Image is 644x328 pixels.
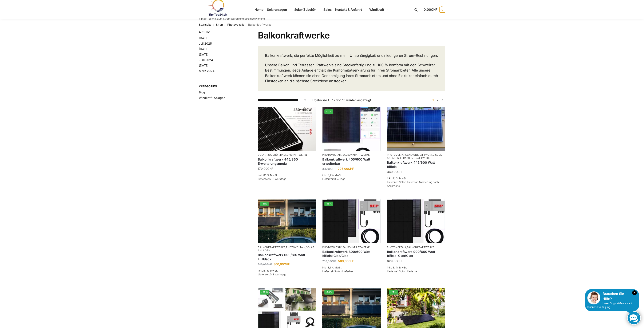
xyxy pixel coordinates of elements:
a: Balkonkraftwerk 890/600 Watt bificial Glas/Glas [322,250,380,258]
a: Balkonkraftwerk 600/810 Watt Fullblack [258,253,316,261]
span: CHF [397,259,403,263]
p: Ergebnisse 1 – 12 von 13 werden angezeigt [312,98,371,102]
span: Solaranlagen [267,8,287,12]
a: [DATE] [199,64,209,67]
p: , , , [387,153,445,160]
a: Balkonkraftwerk 445/860 Erweiterungsmodul [258,157,316,166]
bdi: 629,00 [387,259,403,263]
p: , [258,153,316,157]
a: Photovoltaik [322,153,341,156]
a: Seite 2 [436,98,440,102]
bdi: 360,00 [387,170,403,174]
p: , [387,246,445,249]
bdi: 700,00 [322,260,336,263]
span: Lieferzeit: [322,177,345,181]
p: , [322,246,380,249]
a: Windkraft [367,0,390,19]
bdi: 295,00 [338,167,354,170]
a: Startseite [199,23,212,26]
span: 2-3 Werktage [270,273,286,276]
span: Archive [199,30,241,34]
p: inkl. 8,1 % MwSt. [387,177,445,180]
span: / [223,23,227,27]
span: CHF [348,259,354,263]
bdi: 360,00 [273,262,290,266]
p: inkl. 8,1 % MwSt. [322,173,380,177]
a: Balkonkraftwerke [343,246,370,249]
span: Lieferzeit: [258,177,286,181]
p: , , [258,246,316,252]
span: CHF [331,260,336,263]
a: Balkonkraftwerk 900/600 Watt bificial Glas/Glas [387,250,445,258]
a: Bificiales Hochleistungsmodul [387,199,445,243]
span: Unser Support-Team steht Ihnen zur Verfügung [587,302,632,309]
img: Customer service [587,291,600,304]
img: Bificiales Hochleistungsmodul [322,199,380,243]
a: Terassen Kraftwerke [400,157,431,159]
a: [DATE] [199,47,209,51]
span: CHF [431,8,438,12]
a: -16%Bificiales Hochleistungsmodul [322,199,380,243]
div: Brauchen Sie Hilfe? [587,291,637,301]
span: CHF [397,170,403,174]
a: März 2024 [199,69,214,73]
p: Tiptop Technik zum Stromsparen und Stromgewinnung [199,17,265,20]
bdi: 520,00 [258,263,272,266]
a: Solaranlage für den kleinen Balkon [387,107,445,151]
a: → [440,98,444,102]
a: Juli 2025 [199,42,212,45]
a: Balkonkraftwerk 445/600 Watt Bificial [387,161,445,169]
span: Seite 1 [431,98,435,102]
p: inkl. 8,1 % MwSt. [258,173,316,177]
a: -21%Steckerfertig Plug & Play mit 410 Watt [322,107,380,151]
p: Balkonkraftwerk, die perfekte Möglichkeit zu mehr Unabhängigkeit und niedrigeren Strom-Rechnungen. [265,53,438,58]
p: inkl. 8,1 % MwSt. [258,269,316,273]
a: Balkonkraftwerke [343,153,370,156]
img: 2 Balkonkraftwerke [258,199,316,243]
a: [DATE] [199,53,209,56]
p: inkl. 8,1 % MwSt. [322,266,380,270]
a: Blog [199,90,205,94]
p: Unsere Balkon und Terrassen Kraftwerke sind Steckerfertig und zu 100 % konform mit den Schweizer ... [265,62,438,84]
span: CHF [284,262,290,266]
span: 0 [439,7,445,13]
span: Kategorien [199,84,241,89]
a: Juni 2024 [199,58,213,62]
a: Solar-Zubehör [258,153,279,156]
span: Sofort Lieferbar [334,270,353,273]
a: Solar-Zubehör [292,0,321,19]
span: CHF [267,167,273,170]
a: Sales [321,0,333,19]
span: 0,00 [424,8,437,12]
select: Shop-Reihenfolge [258,98,307,102]
a: Windkraft-Anlagen [199,96,225,100]
span: Lieferzeit: [387,270,418,273]
img: Balkonkraftwerk 445/860 Erweiterungsmodul [258,107,316,151]
span: CHF [348,167,354,170]
span: 2-3 Werktage [270,177,286,181]
span: Sofort Lieferbar [399,270,418,273]
img: Steckerfertig Plug & Play mit 410 Watt [322,107,380,151]
span: Lieferzeit: [322,270,353,273]
p: , [322,153,380,157]
span: Lieferzeit: [387,181,439,187]
a: Photovoltaik [286,246,305,249]
a: Balkonkraftwerk 405/600 Watt erweiterbar [322,157,380,166]
span: Sofort Lieferbar Anlieferung nach Absprache [387,181,439,187]
span: 3-4 Tage [334,177,345,181]
p: inkl. 8,1 % MwSt. [387,266,445,270]
a: Balkonkraftwerke [258,246,285,249]
a: Photovoltaik [227,23,244,26]
nav: Produkt-Seitennummerierung [430,98,445,102]
button: Close filters [241,30,243,35]
bdi: 589,00 [338,259,354,263]
a: -31%2 Balkonkraftwerke [258,199,316,243]
span: Sales [323,8,332,12]
a: Solaranlagen [258,246,315,252]
h1: Balkonkraftwerke [258,30,445,41]
bdi: 179,00 [258,167,273,170]
a: Balkonkraftwerke [407,246,434,249]
span: Kontakt & Anfahrt [335,8,362,12]
span: CHF [266,263,272,266]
